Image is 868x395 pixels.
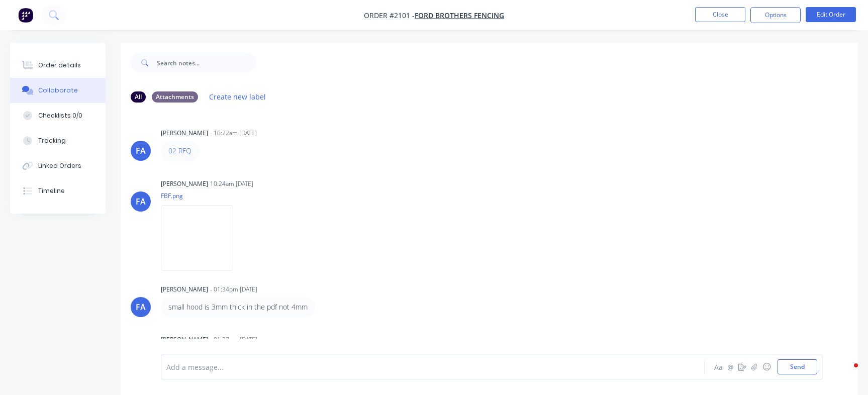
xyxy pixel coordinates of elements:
div: - 01:34pm [DATE] [210,285,257,294]
div: - 10:22am [DATE] [210,129,257,138]
div: Tracking [38,136,66,145]
button: Options [750,7,801,23]
div: Linked Orders [38,161,81,170]
button: Edit Order [806,7,856,22]
iframe: Intercom live chat [834,361,858,385]
div: All [131,91,146,103]
button: Linked Orders [10,153,106,178]
button: ☺ [760,361,773,373]
div: [PERSON_NAME] [161,335,208,344]
button: Timeline [10,178,106,204]
div: Checklists 0/0 [38,111,82,120]
span: Order #2101 - [364,11,415,20]
input: Search notes... [157,53,256,73]
a: 02 RFQ [168,146,191,155]
div: Timeline [38,186,65,195]
img: Factory [18,8,33,23]
div: 10:24am [DATE] [210,179,253,188]
div: Attachments [152,91,198,103]
button: Collaborate [10,78,106,103]
div: [PERSON_NAME] [161,285,208,294]
button: @ [724,361,736,373]
div: FA [136,301,146,313]
p: small hood is 3mm thick in the pdf not 4mm [168,302,308,312]
button: Checklists 0/0 [10,103,106,128]
div: - 01:37pm [DATE] [210,335,257,344]
p: FBF.png [161,191,243,200]
div: FA [136,195,146,208]
button: Order details [10,53,106,78]
button: Tracking [10,128,106,153]
div: FA [136,145,146,157]
div: [PERSON_NAME] [161,129,208,138]
button: Aa [712,361,724,373]
div: Order details [38,61,81,70]
button: Close [695,7,745,22]
div: Collaborate [38,86,78,95]
div: [PERSON_NAME] [161,179,208,188]
button: Send [778,359,817,374]
button: Create new label [204,90,271,104]
a: Ford Brothers Fencing [415,11,504,20]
